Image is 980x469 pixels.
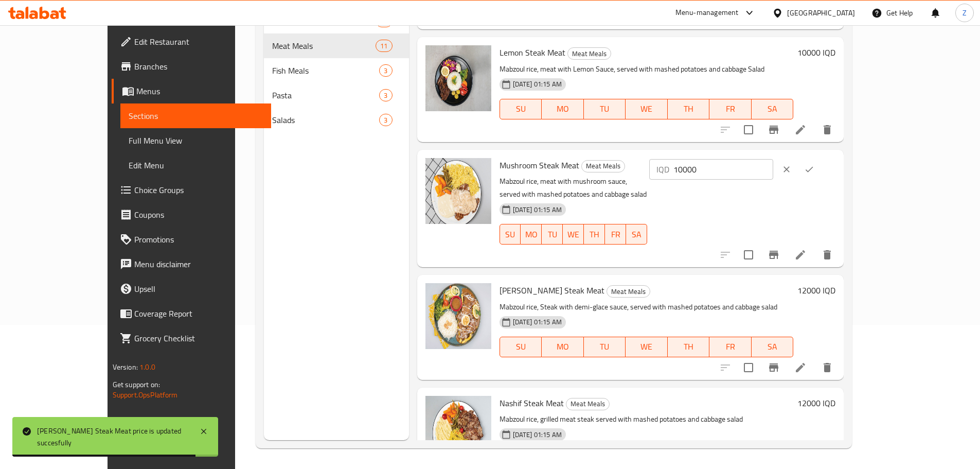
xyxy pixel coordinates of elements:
span: 3 [380,66,391,76]
img: Nashif Steak Meat [425,396,491,462]
button: SU [500,337,542,357]
span: 3 [380,115,391,125]
span: SA [756,101,790,116]
span: Select to update [738,244,759,266]
p: IQD [656,163,669,176]
span: TU [588,101,622,116]
a: Grocery Checklist [112,326,271,351]
a: Sections [120,103,271,128]
span: SU [504,227,517,242]
div: Meat Meals [567,47,611,60]
span: Menus [136,85,263,97]
div: Pasta3 [264,83,409,108]
a: Support.OpsPlatform [113,388,178,402]
span: MO [546,101,580,116]
button: Branch-specific-item [761,355,786,380]
span: [DATE] 01:15 AM [509,205,566,215]
span: Coupons [134,209,263,221]
span: TU [588,339,622,354]
h6: 10000 IQD [797,45,835,60]
a: Upsell [112,276,271,301]
input: Please enter price [673,159,773,180]
p: Mabzoul rice, Steak with demi-glace sauce, served with mashed potatoes and cabbage salad [500,301,794,314]
span: MO [546,339,580,354]
button: TU [584,337,626,357]
span: SA [756,339,790,354]
img: Lemon Steak Meat [425,45,491,111]
span: SA [630,227,643,242]
button: WE [626,99,668,119]
span: [DATE] 01:15 AM [509,430,566,440]
span: Coverage Report [134,307,263,320]
span: 1.0.0 [139,360,155,374]
div: items [379,114,392,126]
span: FR [714,339,747,354]
div: Fish Meals3 [264,58,409,83]
button: SA [752,99,794,119]
button: WE [563,224,584,245]
span: Meat Meals [566,398,609,410]
div: Meat Meals11 [264,33,409,58]
p: Mabzoul rice, meat with mushroom sauce, served with mashed potatoes and cabbage salad [500,175,648,201]
div: Menu-management [675,7,739,19]
span: TH [588,227,601,242]
span: MO [525,227,538,242]
a: Edit menu item [794,361,807,374]
span: Meat Meals [568,48,611,60]
a: Choice Groups [112,178,271,202]
span: Z [963,7,967,19]
span: Fish Meals [272,64,380,77]
span: Sections [129,110,263,122]
a: Full Menu View [120,128,271,153]
button: SA [626,224,647,245]
p: Mabzoul rice, grilled meat steak served with mashed potatoes and cabbage salad [500,413,794,426]
span: FR [609,227,622,242]
a: Menus [112,79,271,103]
button: ok [798,158,821,181]
span: Edit Restaurant [134,36,263,48]
button: FR [709,337,752,357]
button: SU [500,99,542,119]
span: Select to update [738,357,759,378]
span: [DATE] 01:15 AM [509,79,566,89]
button: TH [584,224,605,245]
span: Pasta [272,89,380,101]
button: MO [542,337,584,357]
button: FR [709,99,752,119]
span: Choice Groups [134,184,263,196]
span: Get support on: [113,378,160,391]
span: Promotions [134,233,263,246]
span: TH [672,339,706,354]
span: FR [714,101,747,116]
button: TH [668,337,710,357]
button: delete [815,117,840,142]
span: Salads [272,114,380,126]
nav: Menu sections [264,5,409,136]
span: SU [504,101,538,116]
div: Salads3 [264,108,409,132]
span: Branches [134,60,263,73]
span: Nashif Steak Meat [500,395,564,411]
a: Coverage Report [112,301,271,326]
span: Version: [113,360,138,374]
button: TU [584,99,626,119]
div: Meat Meals [581,160,625,172]
span: SU [504,339,538,354]
a: Edit Menu [120,153,271,178]
a: Promotions [112,227,271,252]
div: Meat Meals [566,398,610,410]
button: FR [605,224,626,245]
div: [GEOGRAPHIC_DATA] [787,7,855,19]
span: WE [630,339,664,354]
span: TH [672,101,706,116]
div: items [379,64,392,77]
a: Menu disclaimer [112,252,271,276]
button: WE [626,337,668,357]
div: [PERSON_NAME] Steak Meat price is updated succesfully [37,425,189,448]
span: Meat Meals [607,286,650,298]
button: Branch-specific-item [761,242,786,267]
a: Edit menu item [794,249,807,261]
button: clear [775,158,798,181]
